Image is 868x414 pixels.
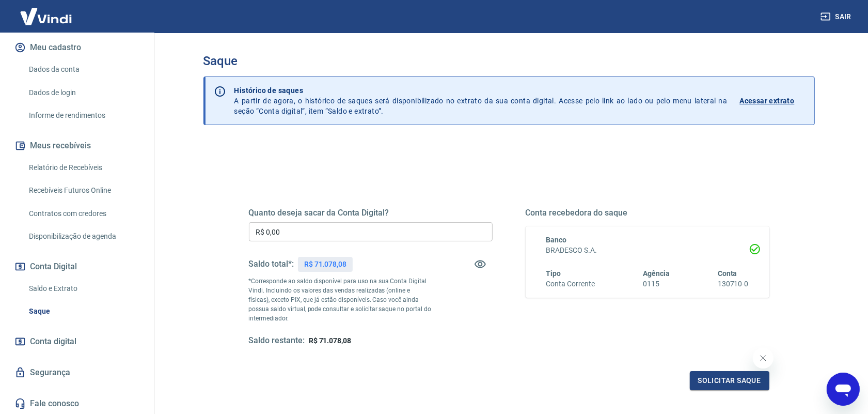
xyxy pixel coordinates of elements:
button: Meu cadastro [12,36,142,59]
span: R$ 71.078,08 [309,336,351,345]
h3: Saque [203,54,815,68]
span: Conta [718,269,737,278]
a: Informe de rendimentos [25,105,142,126]
a: Dados da conta [25,59,142,80]
a: Saldo e Extrato [25,278,142,299]
a: Acessar extrato [740,85,806,116]
h5: Saldo total*: [249,259,294,269]
button: Meus recebíveis [12,134,142,157]
a: Recebíveis Futuros Online [25,180,142,201]
a: Saque [25,301,142,322]
a: Contratos com credores [25,203,142,224]
a: Dados de login [25,82,142,103]
h6: 0115 [643,279,670,289]
h5: Quanto deseja sacar da Conta Digital? [249,208,493,218]
button: Sair [818,7,856,26]
span: Agência [643,269,670,278]
p: Histórico de saques [234,85,728,96]
button: Conta Digital [12,255,142,278]
h5: Conta recebedora do saque [526,208,769,218]
button: Solicitar saque [690,371,769,390]
a: Conta digital [12,330,142,353]
a: Disponibilização de agenda [25,226,142,247]
iframe: Fechar mensagem [753,348,774,369]
span: Banco [546,236,567,244]
span: Tipo [546,269,561,278]
span: Conta digital [30,334,76,349]
p: Acessar extrato [740,96,795,106]
a: Relatório de Recebíveis [25,157,142,178]
img: Vindi [12,1,80,32]
h6: BRADESCO S.A. [546,245,749,256]
h5: Saldo restante: [249,335,305,346]
p: A partir de agora, o histórico de saques será disponibilizado no extrato da sua conta digital. Ac... [234,85,728,116]
h6: 130710-0 [718,279,749,289]
p: *Corresponde ao saldo disponível para uso na sua Conta Digital Vindi. Incluindo os valores das ve... [249,277,432,323]
iframe: Botão para abrir a janela de mensagens [827,373,860,406]
a: Segurança [12,361,142,384]
span: Olá! Precisa de ajuda? [6,7,87,16]
p: R$ 71.078,08 [304,259,346,270]
h6: Conta Corrente [546,279,595,289]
